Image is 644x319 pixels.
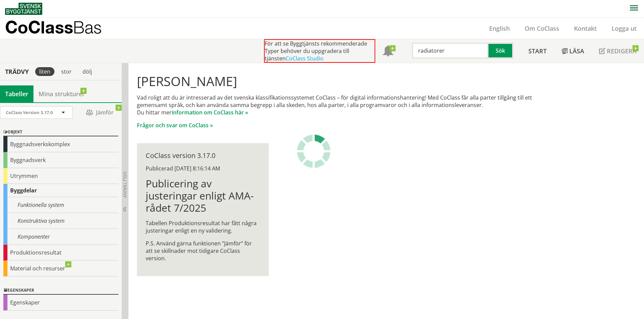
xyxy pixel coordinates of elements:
[569,47,584,55] span: Läsa
[3,245,118,261] div: Produktionsresultat
[33,85,90,102] a: Mina strukturer
[554,39,592,63] a: Läsa
[488,43,514,59] button: Sök
[5,3,42,15] img: Svensk Byggtjänst
[297,134,331,168] img: Laddar
[57,67,76,76] div: stor
[482,24,517,32] a: English
[604,24,644,32] a: Logga ut
[137,74,552,88] h1: [PERSON_NAME]
[146,240,260,262] p: P.S. Använd gärna funktionen ”Jämför” för att se skillnader mot tidigare CoClass version.
[3,229,118,245] div: Komponenter
[172,109,248,116] a: information om CoClass här »
[264,39,375,63] div: För att se Byggtjänsts rekommenderade Typer behöver du uppgradera till tjänsten
[79,107,120,118] span: Jämför
[35,67,54,76] div: liten
[592,39,644,63] a: Redigera
[5,23,102,31] p: CoClass
[383,46,393,57] span: Notifikationer
[137,94,552,116] p: Vad roligt att du är intresserad av det svenska klassifikationssystemet CoClass – för digital inf...
[3,261,118,276] div: Material och resurser
[3,287,118,295] div: Egenskaper
[78,67,96,76] div: dölj
[5,18,116,39] a: CoClassBas
[6,109,53,115] span: CoClass Version 3.17.0
[528,47,547,55] span: Start
[3,213,118,229] div: Konstruktiva system
[1,68,32,75] div: Trädvy
[146,152,260,159] div: CoClass version 3.17.0
[3,128,118,136] div: Objekt
[521,39,554,63] a: Start
[412,43,488,59] input: Sök
[146,165,260,172] div: Publicerad [DATE] 8:16:14 AM
[3,197,118,213] div: Funktionella system
[146,178,260,214] h1: Publicering av justeringar enligt AMA-rådet 7/2025
[122,171,128,198] span: Dölj trädvy
[3,152,118,168] div: Byggnadsverk
[567,24,604,32] a: Kontakt
[73,17,102,37] span: Bas
[607,47,637,55] span: Redigera
[517,24,567,32] a: Om CoClass
[3,136,118,152] div: Byggnadsverkskomplex
[3,184,118,197] div: Byggdelar
[3,295,118,311] div: Egenskaper
[146,219,260,234] p: Tabellen Produktionsresultat har fått några justeringar enligt en ny validering.
[137,122,213,129] a: Frågor och svar om CoClass »
[286,55,324,62] a: CoClass Studio
[3,168,118,184] div: Utrymmen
